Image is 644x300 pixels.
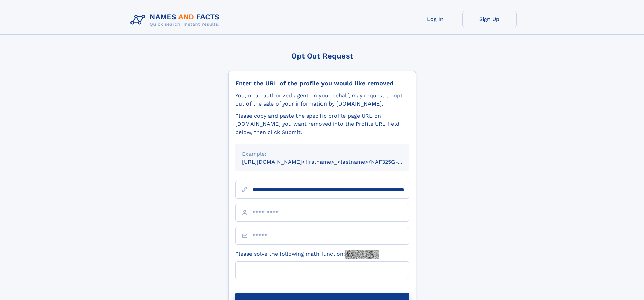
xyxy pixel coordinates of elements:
[235,79,409,87] div: Enter the URL of the profile you would like removed
[235,250,379,259] label: Please solve the following math function:
[228,52,416,60] div: Opt Out Request
[242,150,402,158] div: Example:
[462,11,517,27] a: Sign Up
[235,112,409,136] div: Please copy and paste the specific profile page URL on [DOMAIN_NAME] you want removed into the Pr...
[242,159,422,165] small: [URL][DOMAIN_NAME]<firstname>_<lastname>/NAF325G-xxxxxxxx
[235,92,409,108] div: You, or an authorized agent on your behalf, may request to opt-out of the sale of your informatio...
[408,11,462,27] a: Log In
[128,11,225,29] img: Logo Names and Facts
